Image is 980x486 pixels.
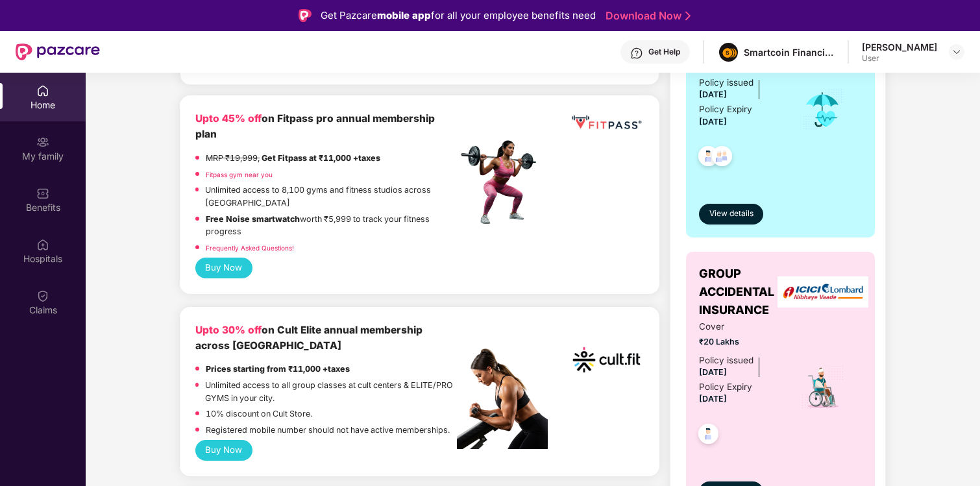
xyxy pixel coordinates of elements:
div: Policy Expiry [699,380,752,394]
div: [PERSON_NAME] [862,41,937,53]
span: ₹20 Lakhs [699,335,784,348]
p: worth ₹5,999 to track your fitness progress [206,213,457,238]
del: MRP ₹19,999, [206,153,260,163]
img: fppp.png [569,111,644,134]
p: 10% discount on Cult Store. [206,407,312,420]
p: Registered mobile number should not have active memberships. [206,424,450,437]
strong: mobile app [377,9,431,21]
button: View details [699,204,763,225]
strong: Prices starting from ₹11,000 +taxes [206,364,350,374]
div: Policy Expiry [699,103,752,116]
img: image%20(1).png [719,43,738,62]
span: [DATE] [699,394,727,404]
img: Stroke [685,9,691,23]
span: [DATE] [699,367,727,377]
div: Get Help [648,47,680,57]
b: on Cult Elite annual membership across [GEOGRAPHIC_DATA] [195,324,423,352]
img: svg+xml;base64,PHN2ZyBpZD0iQ2xhaW0iIHhtbG5zPSJodHRwOi8vd3d3LnczLm9yZy8yMDAwL3N2ZyIgd2lkdGg9IjIwIi... [36,289,49,302]
a: Download Now [606,9,687,23]
a: Fitpass gym near you [206,171,273,178]
span: [DATE] [699,90,727,99]
p: Unlimited access to 8,100 gyms and fitness studios across [GEOGRAPHIC_DATA] [205,184,457,209]
span: Cover [699,320,784,334]
img: svg+xml;base64,PHN2ZyBpZD0iSG9tZSIgeG1sbnM9Imh0dHA6Ly93d3cudzMub3JnLzIwMDAvc3ZnIiB3aWR0aD0iMjAiIG... [36,84,49,97]
img: pc2.png [457,348,548,449]
span: View details [709,208,753,220]
p: Unlimited access to all group classes at cult centers & ELITE/PRO GYMS in your city. [205,379,457,404]
img: icon [802,88,844,131]
img: icon [800,365,845,410]
img: svg+xml;base64,PHN2ZyBpZD0iSGVscC0zMngzMiIgeG1sbnM9Imh0dHA6Ly93d3cudzMub3JnLzIwMDAvc3ZnIiB3aWR0aD... [630,47,643,60]
img: svg+xml;base64,PHN2ZyBpZD0iQmVuZWZpdHMiIHhtbG5zPSJodHRwOi8vd3d3LnczLm9yZy8yMDAwL3N2ZyIgd2lkdGg9Ij... [36,187,49,200]
img: svg+xml;base64,PHN2ZyBpZD0iRHJvcGRvd24tMzJ4MzIiIHhtbG5zPSJodHRwOi8vd3d3LnczLm9yZy8yMDAwL3N2ZyIgd2... [951,47,962,57]
button: Buy Now [195,440,252,461]
img: cult.png [569,322,644,397]
div: Policy issued [699,76,753,90]
img: svg+xml;base64,PHN2ZyB4bWxucz0iaHR0cDovL3d3dy53My5vcmcvMjAwMC9zdmciIHdpZHRoPSI0OC45NDMiIGhlaWdodD... [692,420,724,452]
img: Logo [299,9,312,22]
div: Policy issued [699,354,753,367]
div: User [862,53,937,64]
a: Frequently Asked Questions! [206,244,294,252]
div: Smartcoin Financials Private Limited [744,46,835,58]
img: svg+xml;base64,PHN2ZyB4bWxucz0iaHR0cDovL3d3dy53My5vcmcvMjAwMC9zdmciIHdpZHRoPSI0OC45NDMiIGhlaWdodD... [706,142,738,174]
img: fpp.png [457,137,548,228]
strong: Get Fitpass at ₹11,000 +taxes [262,153,380,163]
span: GROUP ACCIDENTAL INSURANCE [699,265,784,320]
img: svg+xml;base64,PHN2ZyBpZD0iSG9zcGl0YWxzIiB4bWxucz0iaHR0cDovL3d3dy53My5vcmcvMjAwMC9zdmciIHdpZHRoPS... [36,238,49,251]
b: on Fitpass pro annual membership plan [195,112,435,140]
span: [DATE] [699,117,727,127]
strong: Free Noise smartwatch [206,214,300,224]
b: Upto 30% off [195,324,262,336]
button: Buy Now [195,258,252,278]
div: Get Pazcare for all your employee benefits need [321,8,596,23]
img: New Pazcare Logo [16,43,100,60]
img: svg+xml;base64,PHN2ZyB3aWR0aD0iMjAiIGhlaWdodD0iMjAiIHZpZXdCb3g9IjAgMCAyMCAyMCIgZmlsbD0ibm9uZSIgeG... [36,136,49,149]
b: Upto 45% off [195,112,262,125]
img: svg+xml;base64,PHN2ZyB4bWxucz0iaHR0cDovL3d3dy53My5vcmcvMjAwMC9zdmciIHdpZHRoPSI0OC45NDMiIGhlaWdodD... [692,142,724,174]
img: insurerLogo [778,276,868,308]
